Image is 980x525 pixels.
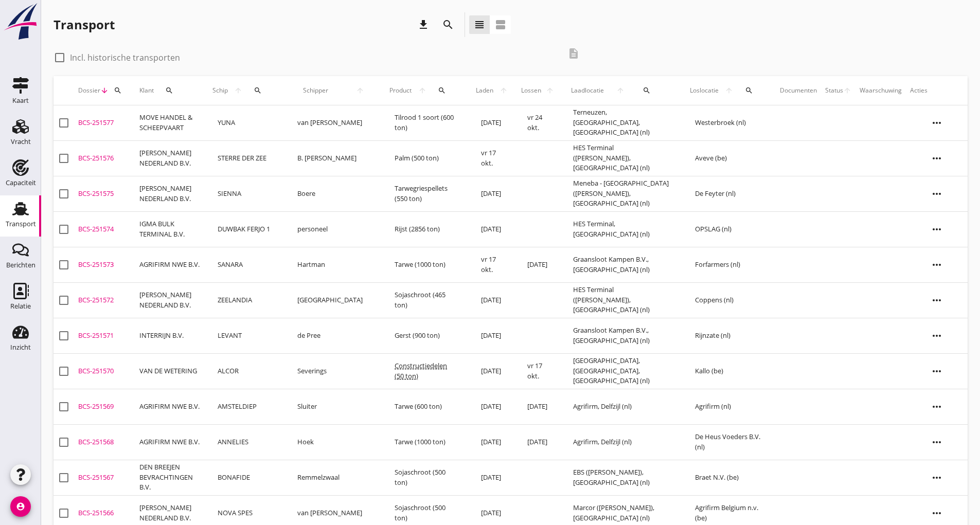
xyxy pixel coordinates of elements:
td: vr 17 okt. [469,140,514,176]
td: AMSTELDIEP [205,389,285,424]
span: Laden [473,86,496,95]
i: more_horiz [922,179,951,208]
div: Berichten [6,262,35,268]
div: BCS-251570 [78,366,131,376]
td: IGMA BULK TERMINAL B.V. [135,211,205,247]
span: De Feyter (nl) [695,189,736,198]
td: Graansloot Kampen B.V., [GEOGRAPHIC_DATA] (nl) [561,247,683,282]
i: more_horiz [922,463,951,492]
i: more_horiz [922,321,951,350]
div: Transport [6,221,36,227]
i: more_horiz [922,250,951,279]
span: Agrifirm Belgium n.v. (be) [695,503,758,522]
td: Sojaschroot (500 ton) [382,460,469,495]
td: [DATE] [469,105,514,141]
td: HES Terminal ([PERSON_NAME]), [GEOGRAPHIC_DATA] (nl) [561,140,683,176]
i: more_horiz [922,286,951,315]
td: vr 17 okt. [515,353,561,389]
span: Forfarmers (nl) [695,260,740,269]
td: [DATE] [469,460,514,495]
span: De Heus Voeders B.V. (nl) [695,432,760,451]
td: [DATE] [515,424,561,460]
span: Lossen [519,86,544,95]
td: STERRE DER ZEE [205,140,285,176]
span: Kallo (be) [695,366,723,375]
span: Agrifirm (nl) [695,402,731,411]
td: HES Terminal ([PERSON_NAME]), [GEOGRAPHIC_DATA] (nl) [561,282,683,318]
i: arrow_upward [544,86,557,95]
i: arrow_upward [722,86,736,95]
td: DEN BREEJEN BEVRACHTINGEN B.V. [135,460,205,495]
div: Relatie [10,303,31,310]
span: Braet N.V. (be) [695,473,739,482]
i: search [254,86,262,95]
td: AGRIFIRM NWE B.V. [135,389,205,424]
i: search [165,86,173,95]
i: arrow_upward [610,86,631,95]
td: Rijst (2856 ton) [382,211,469,247]
i: search [114,86,122,95]
td: ZEELANDIA [205,282,285,318]
i: arrow_upward [415,86,429,95]
td: HES Terminal, [GEOGRAPHIC_DATA] (nl) [561,211,683,247]
div: BCS-251568 [78,437,131,447]
span: Loslocatie [687,86,722,95]
i: arrow_upward [231,86,245,95]
i: view_agenda [494,19,507,31]
td: [DATE] [469,318,514,353]
td: [DATE] [469,282,514,318]
div: Documenten [780,86,817,95]
div: BCS-251576 [78,153,131,164]
i: view_headline [473,19,486,31]
td: [PERSON_NAME] NEDERLAND B.V. [135,282,205,318]
td: Terneuzen, [GEOGRAPHIC_DATA], [GEOGRAPHIC_DATA] (nl) [561,105,683,141]
td: BONAFIDE [205,460,285,495]
td: Remmelzwaal [285,460,383,495]
td: [GEOGRAPHIC_DATA], [GEOGRAPHIC_DATA], [GEOGRAPHIC_DATA] (nl) [561,353,683,389]
td: Tarwe (1000 ton) [382,247,469,282]
td: [PERSON_NAME] NEDERLAND B.V. [135,176,205,211]
td: SIENNA [205,176,285,211]
span: Dossier [78,86,100,95]
i: more_horiz [922,392,951,421]
td: Tarwe (1000 ton) [382,424,469,460]
td: Palm (500 ton) [382,140,469,176]
span: Aveve (be) [695,153,727,162]
div: BCS-251575 [78,189,131,199]
td: [DATE] [469,211,514,247]
span: Status [825,86,843,95]
td: VAN DE WETERING [135,353,205,389]
td: Sluiter [285,389,383,424]
i: arrow_upward [496,86,511,95]
span: Schipper [289,86,342,95]
i: search [745,86,753,95]
i: more_horiz [922,144,951,173]
span: Schip [209,86,231,95]
span: Laadlocatie [565,86,610,95]
td: AGRIFIRM NWE B.V. [135,247,205,282]
td: SANARA [205,247,285,282]
td: ANNELIES [205,424,285,460]
td: ALCOR [205,353,285,389]
i: more_horiz [922,357,951,386]
td: YUNA [205,105,285,141]
span: Product [386,86,415,95]
td: Agrifirm, Delfzijl (nl) [561,389,683,424]
i: search [643,86,651,95]
td: INTERRIJN B.V. [135,318,205,353]
td: Severings [285,353,383,389]
div: Vracht [11,138,31,145]
span: Rijnzate (nl) [695,331,730,340]
span: Westerbroek (nl) [695,118,746,127]
td: AGRIFIRM NWE B.V. [135,424,205,460]
div: Waarschuwing [860,86,902,95]
td: Boere [285,176,383,211]
div: BCS-251577 [78,118,131,128]
div: BCS-251573 [78,260,131,270]
div: Klant [139,78,201,103]
td: [DATE] [469,389,514,424]
div: BCS-251566 [78,508,131,518]
div: BCS-251571 [78,331,131,341]
td: Meneba - [GEOGRAPHIC_DATA] ([PERSON_NAME]), [GEOGRAPHIC_DATA] (nl) [561,176,683,211]
td: Graansloot Kampen B.V., [GEOGRAPHIC_DATA] (nl) [561,318,683,353]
